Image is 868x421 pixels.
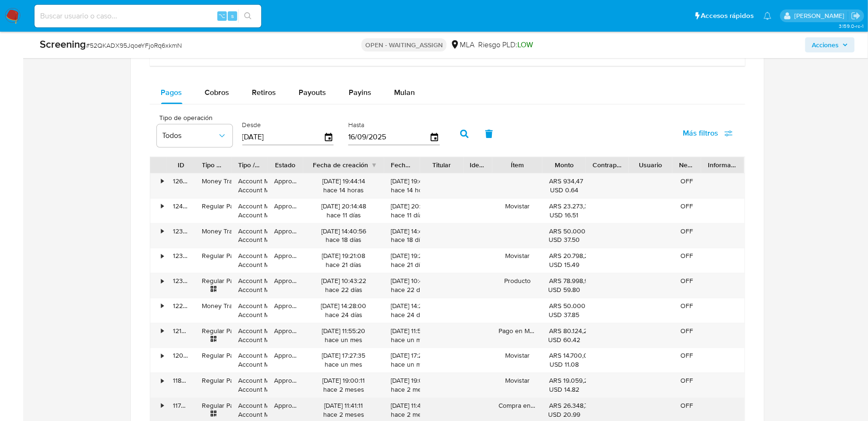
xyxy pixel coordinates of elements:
span: Riesgo PLD: [478,40,533,50]
a: Salir [851,11,861,21]
span: ⌥ [218,11,225,20]
span: LOW [517,39,533,50]
div: MLA [450,40,474,50]
p: fabricio.bottalo@mercadolibre.com [794,11,848,20]
span: s [231,11,234,20]
span: Accesos rápidos [701,11,754,21]
p: OPEN - WAITING_ASSIGN [361,38,447,52]
button: Acciones [805,37,855,52]
span: # 52QKADX95JqoeYFjoRq6xkmN [86,41,182,50]
button: search-icon [238,9,258,23]
span: Acciones [812,37,839,52]
span: 3.159.0-rc-1 [839,22,863,30]
b: Screening [40,36,86,52]
a: Notificaciones [764,12,772,20]
input: Buscar usuario o caso... [34,10,261,22]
